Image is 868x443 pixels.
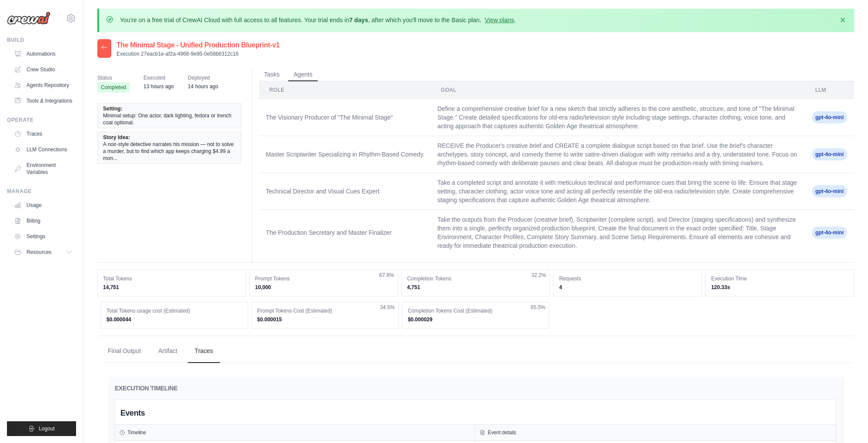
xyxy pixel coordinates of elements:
[531,272,546,279] span: 32.2%
[97,73,130,82] span: Status
[27,249,51,256] span: Resources
[259,81,431,99] th: Role
[430,81,805,99] th: Goal
[408,307,544,314] dt: Completion Tokens Cost (Estimated)
[10,158,76,179] a: Environment Variables
[103,134,130,141] span: Story Idea:
[559,284,696,291] dd: 4
[188,340,220,363] button: Traces
[812,148,847,160] span: gpt-4o-mini
[430,210,805,256] td: Take the outputs from the Producer (creative brief), Scriptwriter (complete script), and Director...
[257,316,393,323] dd: $0.000015
[97,82,130,93] span: Completed
[127,429,146,436] h3: Timeline
[259,210,431,256] td: The Production Secretary and Master Finalizer
[188,73,218,82] span: Deployed
[10,63,76,77] a: Crew Studio
[531,304,545,311] span: 65.5%
[10,94,76,108] a: Tools & Integrations
[120,407,145,419] h2: Events
[103,275,240,282] dt: Total Tokens
[259,173,431,210] td: Technical Director and Visual Cues Expert
[103,284,240,291] dd: 14,751
[408,316,544,323] dd: $0.000029
[116,50,279,57] p: Execution 27eacb1e-af2a-4968-9e95-0e58b6312c16
[711,284,848,291] dd: 120.33s
[143,83,174,90] time: October 7, 2025 at 03:04 PST
[106,316,243,323] dd: $0.000044
[812,226,847,239] span: gpt-4o-mini
[101,340,148,363] button: Final Output
[10,230,76,243] a: Settings
[39,425,55,432] span: Logout
[259,68,285,81] button: Tasks
[103,105,123,112] span: Setting:
[10,78,76,92] a: Agents Repository
[10,214,76,228] a: Billing
[379,272,394,279] span: 67.8%
[10,245,76,259] button: Resources
[711,275,848,282] dt: Execution Time
[488,429,516,436] h3: Event details
[485,17,514,23] a: View plans
[7,421,76,436] button: Logout
[559,275,696,282] dt: Requests
[407,275,545,282] dt: Completion Tokens
[257,307,393,314] dt: Prompt Tokens Cost (Estimated)
[288,68,318,81] button: Agents
[825,401,868,443] iframe: Chat Widget
[151,340,184,363] button: Artifact
[349,17,368,23] strong: 7 days
[380,304,395,311] span: 34.5%
[103,141,236,162] span: A noir-style detective narrates his mission — not to solve a murder, but to find which app keeps ...
[430,173,805,210] td: Take a completed script and annotate it with meticulous technical and performance cues that bring...
[10,127,76,141] a: Traces
[812,111,847,123] span: gpt-4o-mini
[106,307,243,314] dt: Total Tokens usage cost (Estimated)
[812,185,847,197] span: gpt-4o-mini
[259,136,431,173] td: Master Scriptwriter Specializing in Rhythm-Based Comedy
[255,275,392,282] dt: Prompt Tokens
[10,47,76,61] a: Automations
[188,83,218,90] time: October 7, 2025 at 02:55 PST
[430,136,805,173] td: RECEIVE the Producer's creative brief and CREATE a complete dialogue script based on that brief. ...
[259,99,431,136] td: The Visionary Producer of "The Minimal Stage"
[805,81,854,99] th: LLM
[7,117,76,123] div: Operate
[7,188,76,195] div: Manage
[10,143,76,157] a: LLM Connections
[143,73,174,82] span: Executed
[7,37,76,43] div: Build
[407,284,545,291] dd: 4,751
[103,112,236,126] span: Minimal setup: One actor, dark lighting, fedora or trench coat optional.
[10,198,76,212] a: Usage
[116,40,279,50] h2: The Minimal Stage - Unified Production Blueprint-v1
[120,16,516,24] p: You're on a free trial of CrewAI Cloud with full access to all features. Your trial ends in , aft...
[255,284,392,291] dd: 10,000
[430,99,805,136] td: Define a comprehensive creative brief for a new sketch that strictly adheres to the core aestheti...
[115,384,178,393] h2: EXECUTION TIMELINE
[7,12,50,25] img: Logo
